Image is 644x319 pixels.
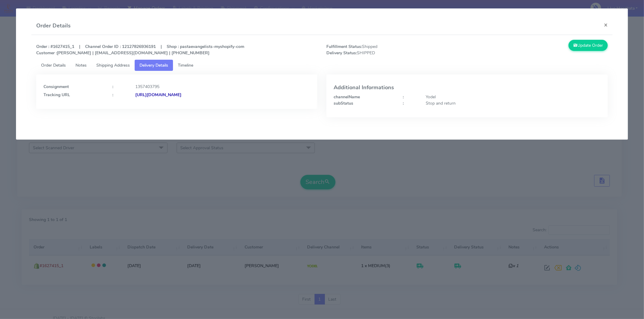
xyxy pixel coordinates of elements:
[322,43,467,56] span: Shipped SHIPPED
[326,50,357,56] strong: Delivery Status:
[403,100,404,106] strong: :
[135,92,181,98] strong: [URL][DOMAIN_NAME]
[43,84,69,90] strong: Consignment
[96,62,130,68] span: Shipping Address
[36,44,244,56] strong: Order : #1627415_1 | Channel Order ID : 12127826936191 | Shop : pastaevangelists-myshopify-com [P...
[112,84,113,90] strong: :
[421,94,605,100] div: Yodel
[334,85,601,91] h4: Additional Informations
[36,60,608,71] ul: Tabs
[599,17,613,33] button: Close
[569,40,608,51] button: Update Order
[139,62,168,68] span: Delivery Details
[112,92,113,98] strong: :
[334,94,360,100] strong: channelName
[403,94,404,100] strong: :
[326,44,362,49] strong: Fulfillment Status:
[41,62,66,68] span: Order Details
[36,22,71,30] h4: Order Details
[75,62,87,68] span: Notes
[131,84,315,90] div: 1357403795
[421,100,605,106] div: Stop and return
[178,62,193,68] span: Timeline
[43,92,70,98] strong: Tracking URL
[334,100,353,106] strong: subStatus
[36,50,57,56] strong: Customer :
